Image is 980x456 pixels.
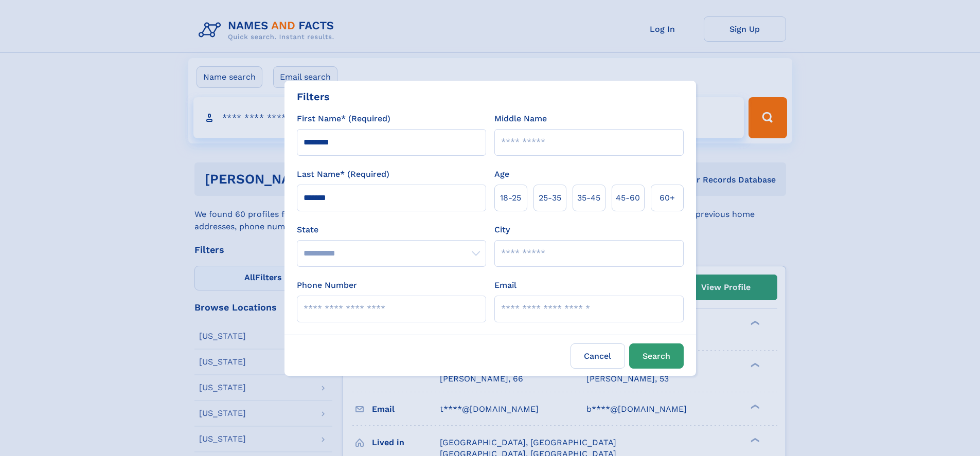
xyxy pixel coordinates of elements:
[577,192,600,204] span: 35‑45
[494,279,516,291] label: Email
[297,279,357,291] label: Phone Number
[297,89,330,104] div: Filters
[494,113,547,125] label: Middle Name
[494,168,509,180] label: Age
[539,192,561,204] span: 25‑35
[616,192,640,204] span: 45‑60
[571,343,625,369] label: Cancel
[494,224,510,236] label: City
[297,168,389,180] label: Last Name* (Required)
[297,224,486,236] label: State
[660,192,675,204] span: 60+
[297,113,390,125] label: First Name* (Required)
[629,343,684,369] button: Search
[500,192,521,204] span: 18‑25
